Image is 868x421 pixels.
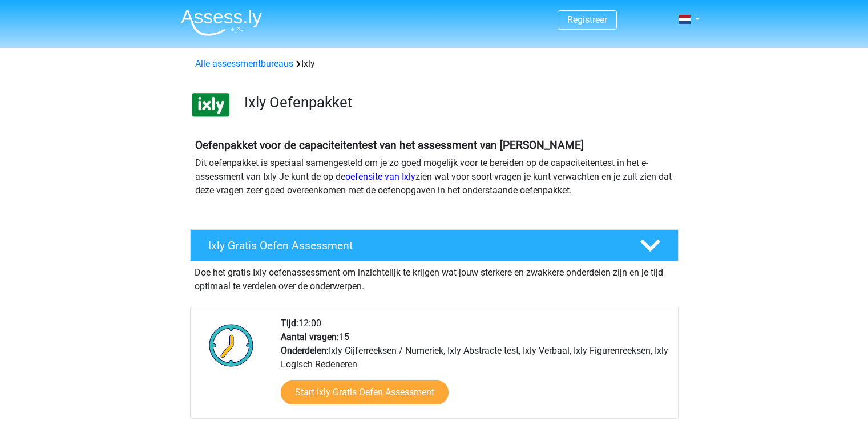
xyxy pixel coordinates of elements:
[181,9,262,36] img: Assessly
[244,94,669,111] h3: Ixly Oefenpakket
[281,345,329,356] b: Onderdelen:
[567,14,607,25] a: Registreer
[195,139,584,152] b: Oefenpakket voor de capaciteitentest van het assessment van [PERSON_NAME]
[208,239,621,252] h4: Ixly Gratis Oefen Assessment
[191,84,231,125] img: ixly.png
[191,57,678,71] div: Ixly
[185,229,683,261] a: Ixly Gratis Oefen Assessment
[195,156,673,197] p: Dit oefenpakket is speciaal samengesteld om je zo goed mogelijk voor te bereiden op de capaciteit...
[195,58,293,69] a: Alle assessmentbureaus
[190,261,679,293] div: Doe het gratis Ixly oefenassessment om inzichtelijk te krijgen wat jouw sterkere en zwakkere onde...
[345,171,415,182] a: oefensite van Ixly
[203,317,260,374] img: Klok
[281,380,449,404] a: Start Ixly Gratis Oefen Assessment
[272,317,677,418] div: 12:00 15 Ixly Cijferreeksen / Numeriek, Ixly Abstracte test, Ixly Verbaal, Ixly Figurenreeksen, I...
[281,331,339,342] b: Aantal vragen:
[281,318,298,329] b: Tijd:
